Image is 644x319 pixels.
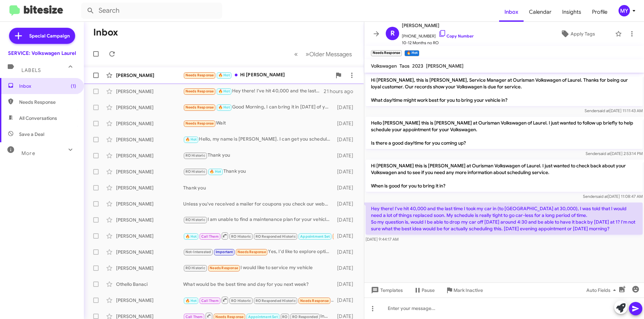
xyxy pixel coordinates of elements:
span: Sender [DATE] 11:11:43 AM [585,108,643,113]
div: [DATE] [334,281,359,288]
p: Hey there! I've hit 40,000 and the last time I took my car in (to [GEOGRAPHIC_DATA] at 30,000), I... [366,203,643,235]
span: 🔥 Hot [218,105,230,109]
div: [PERSON_NAME] [116,201,183,207]
div: [PERSON_NAME] [116,88,183,95]
span: Special Campaign [29,32,70,39]
div: I would like to service my vehicle [183,264,334,272]
span: said at [596,194,608,199]
small: Needs Response [371,50,402,56]
span: 10-12 Months no RO [402,39,474,46]
a: Insights [557,2,587,22]
div: [DATE] [334,265,359,271]
div: [DATE] [334,104,359,111]
span: RO Historic [185,153,205,158]
div: [DATE] [334,217,359,223]
span: Pause [422,284,435,296]
div: [PERSON_NAME] [116,297,183,304]
span: Templates [370,284,403,296]
span: All Conversations [19,115,57,122]
span: RO Responded Historic [256,299,296,303]
span: [PHONE_NUMBER] [402,29,474,39]
span: [DATE] 9:44:17 AM [366,237,398,242]
div: [PERSON_NAME] [116,152,183,159]
div: [PERSON_NAME] [116,120,183,127]
div: [PERSON_NAME] [116,168,183,175]
div: Good Morning, I can bring it in [DATE] of you guys are open [183,103,334,111]
button: Previous [290,47,302,61]
span: « [294,50,298,58]
div: [DATE] [334,233,359,239]
span: Auto Fields [586,284,619,296]
div: MY [619,5,630,16]
span: 🔥 Hot [218,73,230,77]
span: R [390,28,395,39]
span: 🔥 Hot [185,137,197,142]
span: Save a Deal [19,131,44,138]
span: RO Historic [185,169,205,174]
div: Thank you [183,152,334,159]
span: RO Responded [292,315,318,319]
div: SERVICE: Volkswagen Laurel [8,50,76,57]
span: More [21,150,35,156]
p: Hello [PERSON_NAME] this is [PERSON_NAME] at Ourisman Volkswagen of Laurel. I just wanted to foll... [366,117,643,149]
p: Hi [PERSON_NAME], this is [PERSON_NAME], Service Manager at Ourisman Volkswagen of Laurel. Thanks... [366,74,643,106]
span: Sender [DATE] 2:53:14 PM [586,151,643,156]
a: Calendar [524,2,557,22]
div: [DATE] [334,120,359,127]
span: 🔥 Hot [185,299,197,303]
div: [PERSON_NAME] [116,184,183,191]
span: Needs Response [185,89,214,93]
div: [PERSON_NAME] [116,136,183,143]
span: RO Historic [185,218,205,222]
div: [PERSON_NAME] [116,72,183,79]
div: Othello Banaci [116,281,183,288]
div: Hey there! I've hit 40,000 and the last time I took my car in (to [GEOGRAPHIC_DATA] at 30,000), I... [183,87,324,95]
span: Not-Interested [185,250,211,254]
span: Important [216,250,233,254]
div: [DATE] [334,136,359,143]
span: Needs Response [19,99,76,105]
span: Taos [399,63,410,69]
span: Call Them [185,315,203,319]
span: Appointment Set [248,315,278,319]
span: 🔥 Hot [210,169,221,174]
span: Appointment Set [300,234,330,239]
div: Hello, my name is [PERSON_NAME]. I can get you scheduled however for the request of a loaner I wo... [183,136,334,143]
a: Profile [587,2,613,22]
button: Templates [364,284,408,296]
span: Needs Response [185,105,214,109]
span: Sender [DATE] 11:08:47 AM [583,194,643,199]
span: Needs Response [210,266,238,270]
input: Search [81,3,222,19]
span: Needs Response [300,299,329,303]
a: Copy Number [438,33,474,38]
span: Call Them [201,234,219,239]
span: 🔥 Hot [185,234,197,239]
div: I am unable to find a maintenance plan for your vehicle at this time so you would have to pay for... [183,216,334,224]
small: 🔥 Hot [405,50,419,56]
div: [PERSON_NAME] [116,233,183,239]
span: RO [282,315,287,319]
div: [PERSON_NAME] [116,249,183,255]
span: Needs Response [185,73,214,77]
span: Inbox [499,2,524,22]
span: 2023 [412,63,423,69]
span: RO Responded Historic [256,234,296,239]
span: » [306,50,309,58]
button: Mark Inactive [440,284,488,296]
div: What would be the best time and day for you next week? [183,281,334,288]
div: [PERSON_NAME] [116,104,183,111]
span: (1) [71,83,76,89]
div: Thank you [183,168,334,175]
span: said at [598,108,609,113]
span: RO Historic [231,234,251,239]
div: Inbound Call [183,296,334,304]
span: 🔥 Hot [218,89,230,93]
button: MY [613,5,637,16]
button: Apply Tags [543,28,612,40]
nav: Page navigation example [290,47,356,61]
div: [DATE] [334,201,359,207]
a: Special Campaign [9,28,75,44]
button: Pause [408,284,440,296]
